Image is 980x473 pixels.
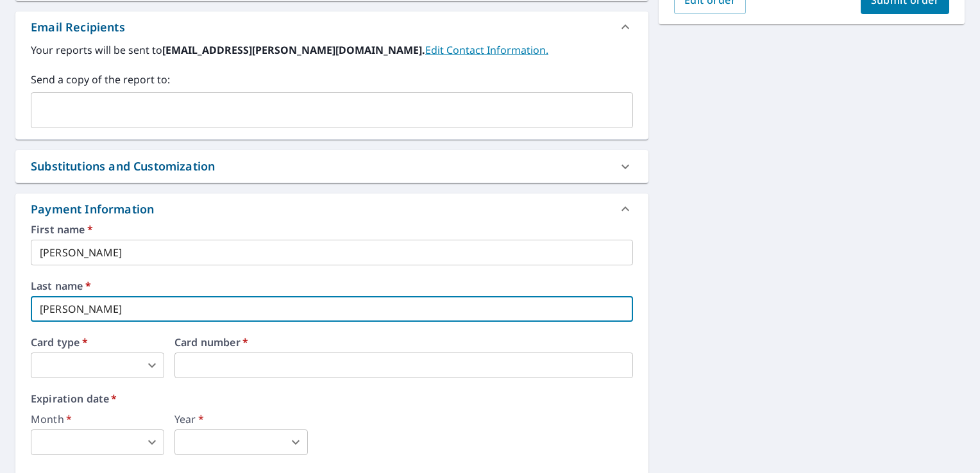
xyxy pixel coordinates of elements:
[31,19,125,36] div: Email Recipients
[31,414,164,424] label: Month
[174,429,308,455] div: ​
[174,337,633,347] label: Card number
[31,281,633,291] label: Last name
[31,337,164,347] label: Card type
[31,353,164,378] div: ​
[31,394,633,404] label: Expiration date
[31,429,164,455] div: ​
[31,201,159,218] div: Payment Information
[31,42,633,58] label: Your reports will be sent to
[425,43,548,57] a: EditContactInfo
[174,414,308,424] label: Year
[15,194,648,224] div: Payment Information
[15,150,648,183] div: Substitutions and Customization
[15,12,648,42] div: Email Recipients
[174,353,633,378] iframe: secure payment field
[31,72,633,87] label: Send a copy of the report to:
[31,224,633,235] label: First name
[31,158,215,175] div: Substitutions and Customization
[162,43,425,57] b: [EMAIL_ADDRESS][PERSON_NAME][DOMAIN_NAME].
